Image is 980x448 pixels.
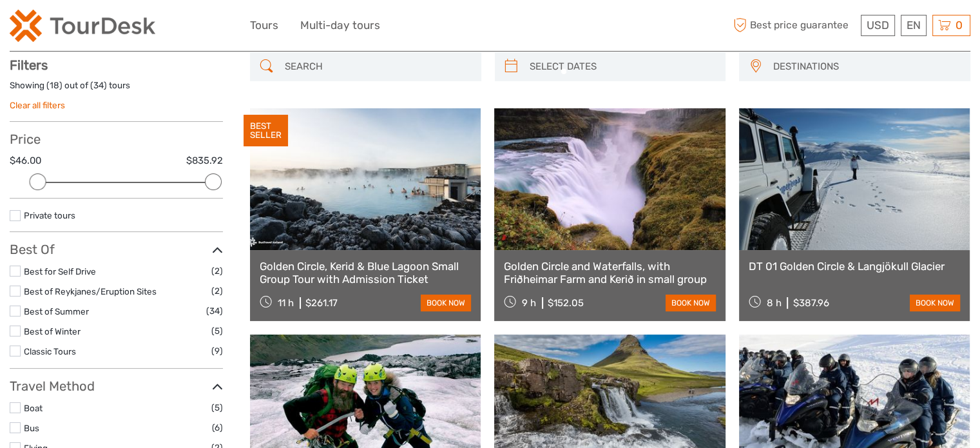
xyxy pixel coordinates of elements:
[250,16,278,35] a: Tours
[10,10,155,42] img: 2254-3441b4b5-4e5f-4d00-b396-31f1d84a6ebf_logo_small.png
[910,295,960,311] a: book now
[211,324,223,338] span: (5)
[548,297,584,309] div: $152.05
[24,403,43,413] a: Boat
[50,79,59,92] label: 18
[18,23,146,33] p: We're away right now. Please check back later!
[504,260,715,286] a: Golden Circle and Waterfalls, with Friðheimar Farm and Kerið in small group
[206,304,223,318] span: (34)
[867,19,889,32] span: USD
[186,154,223,168] label: $835.92
[10,242,223,257] h3: Best Of
[24,306,89,317] a: Best of Summer
[767,56,964,77] button: DESTINATIONS
[766,297,781,309] span: 8 h
[24,346,76,356] a: Classic Tours
[10,57,48,73] strong: Filters
[148,20,164,35] button: Open LiveChat chat widget
[278,297,294,309] span: 11 h
[24,286,157,297] a: Best of Reykjanes/Eruption Sites
[280,55,475,78] input: SEARCH
[749,260,960,273] a: DT 01 Golden Circle & Langjökull Glacier
[300,16,380,35] a: Multi-day tours
[24,266,96,277] a: Best for Self Drive
[244,115,288,147] div: BEST SELLER
[522,297,536,309] span: 9 h
[211,264,223,278] span: (2)
[901,15,927,36] div: EN
[24,423,39,433] a: Bus
[10,100,65,110] a: Clear all filters
[24,210,75,220] a: Private tours
[730,15,858,36] span: Best price guarantee
[10,79,223,99] div: Showing ( ) out of ( ) tours
[793,297,829,309] div: $387.96
[10,154,41,168] label: $46.00
[524,55,720,78] input: SELECT DATES
[24,326,81,336] a: Best of Winter
[93,79,104,92] label: 34
[305,297,338,309] div: $261.17
[211,400,223,415] span: (5)
[10,131,223,147] h3: Price
[212,420,223,435] span: (6)
[211,344,223,358] span: (9)
[954,19,965,32] span: 0
[666,295,716,311] a: book now
[421,295,471,311] a: book now
[10,378,223,394] h3: Travel Method
[260,260,471,286] a: Golden Circle, Kerid & Blue Lagoon Small Group Tour with Admission Ticket
[211,284,223,298] span: (2)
